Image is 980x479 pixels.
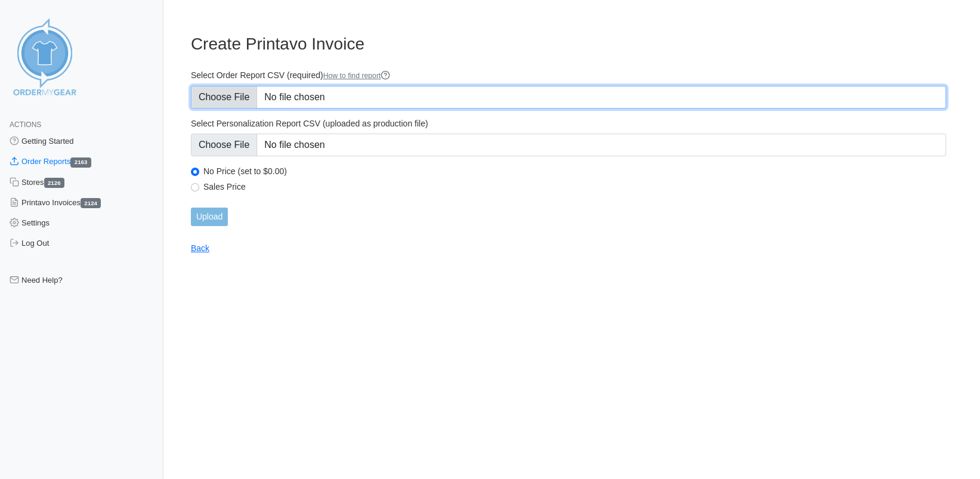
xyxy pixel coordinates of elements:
a: How to find report [323,72,391,80]
label: Select Personalization Report CSV (uploaded as production file) [191,118,946,129]
h3: Create Printavo Invoice [191,34,946,54]
label: Sales Price [203,181,946,192]
a: Back [191,243,209,253]
label: No Price (set to $0.00) [203,166,946,177]
span: 2124 [81,198,101,208]
span: 2163 [70,157,91,168]
input: Upload [191,208,228,226]
span: Actions [10,120,41,129]
label: Select Order Report CSV (required) [191,70,946,81]
span: 2126 [44,178,64,188]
